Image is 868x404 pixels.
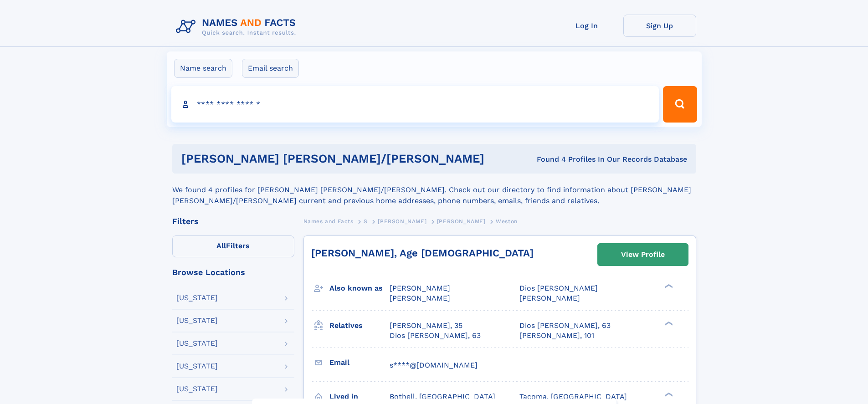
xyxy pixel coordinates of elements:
[663,391,673,397] div: ❯
[172,15,303,39] img: Logo Names and Facts
[378,218,426,225] span: [PERSON_NAME]
[519,284,598,292] span: Dios [PERSON_NAME]
[390,284,450,292] span: [PERSON_NAME]
[519,321,611,331] a: Dios [PERSON_NAME], 63
[550,15,623,37] a: Log In
[390,392,495,401] span: Bothell, [GEOGRAPHIC_DATA]
[364,215,368,227] a: S
[176,385,218,393] div: [US_STATE]
[437,218,486,225] span: [PERSON_NAME]
[390,331,481,341] a: Dios [PERSON_NAME], 63
[329,281,390,296] h3: Also known as
[172,217,294,225] div: Filters
[390,294,450,302] span: [PERSON_NAME]
[496,218,518,225] span: Weston
[519,392,627,401] span: Tacoma, [GEOGRAPHIC_DATA]
[390,321,462,331] a: [PERSON_NAME], 35
[176,317,218,324] div: [US_STATE]
[364,218,368,225] span: S
[623,15,696,37] a: Sign Up
[510,154,687,164] div: Found 4 Profiles In Our Records Database
[176,294,218,302] div: [US_STATE]
[311,247,534,259] a: [PERSON_NAME], Age [DEMOGRAPHIC_DATA]
[171,86,659,123] input: search input
[172,268,294,276] div: Browse Locations
[519,294,580,302] span: [PERSON_NAME]
[378,215,426,227] a: [PERSON_NAME]
[242,59,299,78] label: Email search
[437,215,486,227] a: [PERSON_NAME]
[329,318,390,333] h3: Relatives
[663,283,673,289] div: ❯
[174,59,232,78] label: Name search
[663,320,673,326] div: ❯
[176,363,218,370] div: [US_STATE]
[598,244,688,266] a: View Profile
[176,340,218,347] div: [US_STATE]
[172,174,696,206] div: We found 4 profiles for [PERSON_NAME] [PERSON_NAME]/[PERSON_NAME]. Check out our directory to fin...
[621,244,665,265] div: View Profile
[303,215,354,227] a: Names and Facts
[172,235,294,257] label: Filters
[181,153,511,164] h1: [PERSON_NAME] [PERSON_NAME]/[PERSON_NAME]
[519,331,594,341] a: [PERSON_NAME], 101
[329,355,390,370] h3: Email
[663,86,697,123] button: Search Button
[216,241,226,250] span: All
